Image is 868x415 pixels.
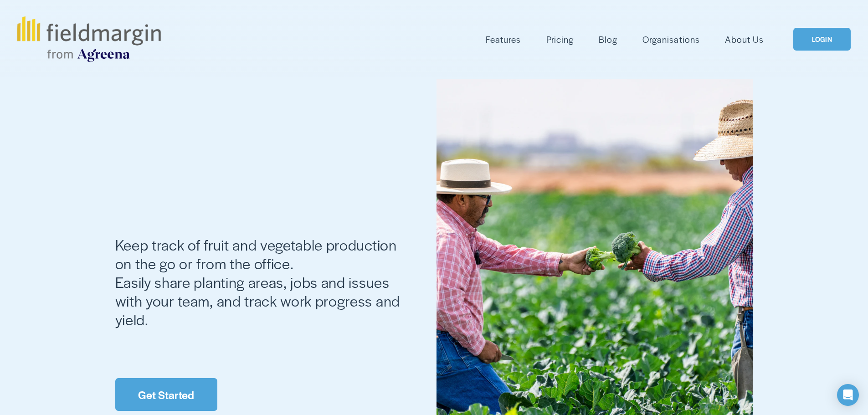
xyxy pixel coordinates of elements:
[642,32,699,47] a: Organisations
[599,32,617,47] a: Blog
[725,32,764,47] a: About Us
[486,33,521,46] span: Features
[115,234,404,329] span: Keep track of fruit and vegetable production on the go or from the office. Easily share planting ...
[546,32,574,47] a: Pricing
[486,32,521,47] a: folder dropdown
[17,16,160,62] img: fieldmargin.com
[793,28,851,51] a: LOGIN
[115,378,217,410] a: Get Started
[837,384,859,406] div: Open Intercom Messenger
